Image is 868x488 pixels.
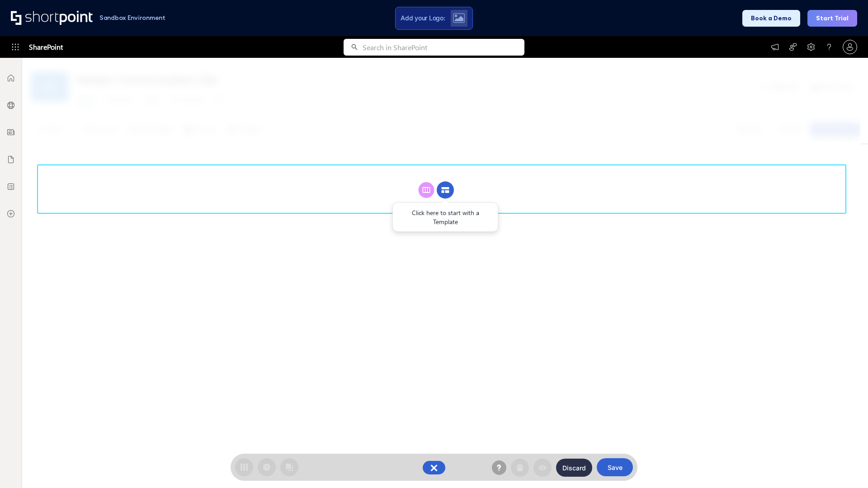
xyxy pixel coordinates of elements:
[29,36,63,58] span: SharePoint
[742,10,800,27] button: Book a Demo
[363,39,524,56] input: Search in SharePoint
[99,15,165,20] h1: Sandbox Environment
[401,14,445,22] span: Add your Logo:
[453,13,465,23] img: Upload logo
[597,458,633,476] button: Save
[556,459,592,477] button: Discard
[823,445,868,488] iframe: Chat Widget
[807,10,857,27] button: Start Trial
